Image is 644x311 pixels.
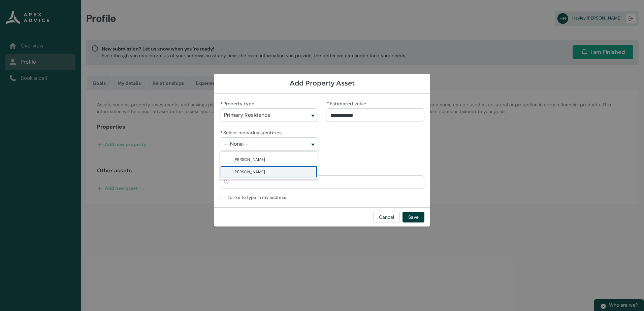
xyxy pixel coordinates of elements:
[228,193,290,200] span: I’d like to type in my address.
[373,212,400,222] button: Cancel
[233,169,265,175] span: Hayley Marie Hunt
[220,101,223,107] abbr: required
[220,108,318,122] button: Property type
[220,79,424,88] h1: Add Property Asset
[402,212,424,222] button: Save
[220,151,318,180] div: Select individuals/entities
[220,99,257,107] label: Property type
[224,112,270,118] span: Primary Residence
[326,99,369,107] label: Estimated value
[224,141,249,147] span: --None--
[233,156,265,163] span: Jason Hunt
[220,137,318,151] button: Select individuals/entities
[327,101,329,107] abbr: required
[220,128,284,136] label: Select individuals/entities
[220,130,223,136] abbr: required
